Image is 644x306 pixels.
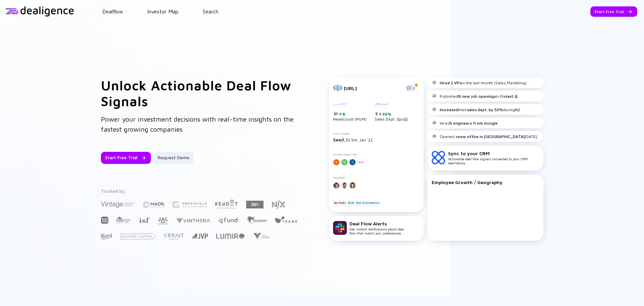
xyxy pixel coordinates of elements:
[458,94,496,99] strong: 8 new job openings
[350,221,404,235] div: Get instant notifications about deal flow that match your preferences
[101,115,293,133] span: Power your investment decisions with real-time insights on the fastest growing companies
[515,107,520,112] strong: H2
[218,216,238,224] img: Q Fund
[101,233,112,240] img: Key1 Capital
[344,85,400,91] div: [URL]
[173,202,207,208] img: Greenfield Partners
[101,188,300,194] div: Trusted by:
[450,121,498,126] strong: 5 engineers from Google
[334,111,367,117] div: 31
[432,120,498,126] div: Hired
[440,80,462,85] strong: Hired 2 VPs
[432,80,527,85] div: in the last month (Sales,Marketing)
[590,6,637,17] button: Start Free Trial
[272,201,285,209] img: NFX
[176,217,210,224] img: Vinthera
[375,102,408,122] div: Sales Dept. (QoQ)
[101,201,135,208] img: Vintage Investment Partners
[203,8,218,14] a: Search
[164,233,184,240] img: Strait Capital
[382,112,391,117] div: 25%
[158,217,168,225] img: JAL Ventures
[347,200,354,206] div: B2B
[506,94,518,99] strong: last Q
[467,107,503,112] strong: sales dept. by 50%
[432,107,520,112] div: their during
[333,200,346,206] div: DevTools
[432,179,539,185] div: Employee Growth / Geography
[458,134,525,139] strong: new office in [GEOGRAPHIC_DATA]
[448,150,539,165] div: Actionable deal flow signals connected to your CRM seamlessly
[116,216,130,224] img: FINTOP Capital
[139,217,150,223] img: Israel Secondary Fund
[101,152,151,164] button: Start Free Trial
[120,233,156,239] img: Entrée Capital
[333,102,367,122] div: Headcount (MoM)
[432,134,537,139] div: Opened a [DATE]
[333,153,420,156] div: Notable Investors
[333,137,420,142] div: $5.5m, Jan `22
[440,107,458,112] strong: Increased
[375,111,408,117] div: 5
[432,93,518,99] div: Published in the
[192,233,208,239] img: Jerusalem Venture Partners
[333,132,420,135] div: Last Funding
[154,152,194,164] button: Request Demo
[350,221,404,226] div: Deal Flow Alerts
[333,137,345,142] span: Seed,
[215,198,238,209] img: Red Dot Capital Partners
[246,216,267,224] img: The Elephant
[253,233,270,239] img: Viola Growth
[216,233,245,239] img: Lumir Ventures
[333,176,420,179] div: Founders
[143,199,165,210] img: Maor Investments
[147,8,178,14] a: Investor Map
[355,200,380,206] div: Test Automation
[342,112,345,117] div: 6
[246,200,264,209] img: JBV Capital
[275,216,299,223] img: Team8
[102,8,123,14] a: Dealflow
[448,150,539,156] div: Sync to your CRM
[101,77,302,109] h1: Unlock Actionable Deal Flow Signals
